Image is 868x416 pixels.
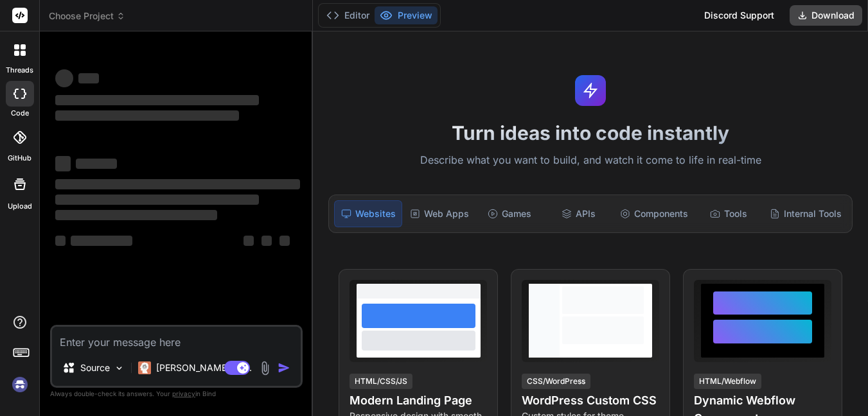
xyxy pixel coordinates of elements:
[375,6,438,24] button: Preview
[11,108,29,119] label: code
[790,5,862,26] button: Download
[138,361,151,374] img: Claude 4 Sonnet
[55,69,73,87] span: ‌
[615,200,693,227] div: Components
[156,361,252,374] p: [PERSON_NAME] 4 S..
[334,200,402,227] div: Websites
[50,388,303,400] p: Always double-check its answers. Your in Bind
[279,236,290,246] span: ‌
[55,210,217,220] span: ‌
[244,236,254,246] span: ‌
[405,200,474,227] div: Web Apps
[55,110,239,121] span: ‌
[80,361,110,374] p: Source
[76,159,117,169] span: ‌
[258,361,272,376] img: attachment
[55,236,66,246] span: ‌
[9,374,31,395] img: signin
[350,374,412,389] div: HTML/CSS/JS
[694,374,761,389] div: HTML/Webflow
[696,200,762,227] div: Tools
[545,200,612,227] div: APIs
[8,153,31,164] label: GitHub
[55,156,71,171] span: ‌
[321,6,375,24] button: Editor
[71,236,132,246] span: ‌
[321,152,860,169] p: Describe what you want to build, and watch it come to life in real-time
[6,65,33,76] label: threads
[114,363,125,374] img: Pick Models
[55,195,259,205] span: ‌
[261,236,272,246] span: ‌
[522,392,659,410] h4: WordPress Custom CSS
[8,201,32,212] label: Upload
[765,200,847,227] div: Internal Tools
[522,374,590,389] div: CSS/WordPress
[55,95,259,105] span: ‌
[55,179,300,189] span: ‌
[78,73,99,83] span: ‌
[278,361,290,374] img: icon
[49,10,125,22] span: Choose Project
[321,121,860,144] h1: Turn ideas into code instantly
[696,5,782,26] div: Discord Support
[172,390,195,397] span: privacy
[477,200,543,227] div: Games
[350,392,487,410] h4: Modern Landing Page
